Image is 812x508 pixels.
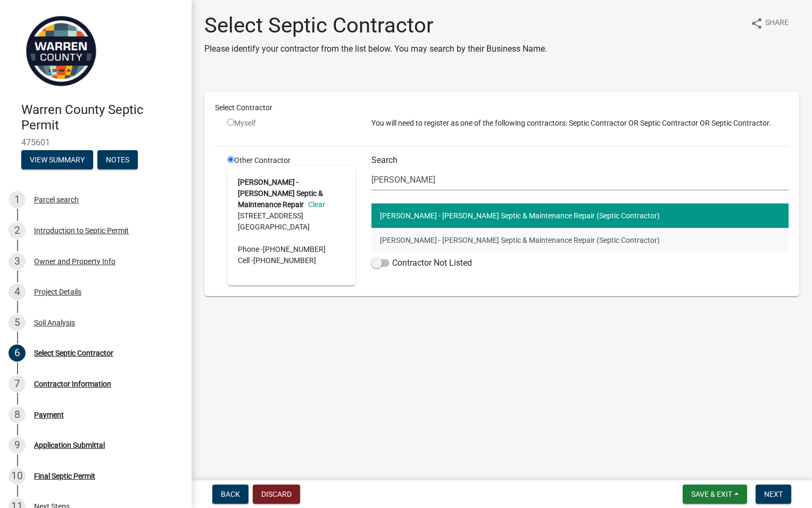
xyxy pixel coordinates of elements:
p: You will need to register as one of the following contractors: Septic Contractor OR Septic Contra... [371,118,789,129]
button: Save & Exit [683,485,747,504]
div: Contractor Information [34,380,111,388]
strong: [PERSON_NAME] - [PERSON_NAME] Septic & Maintenance Repair [238,178,323,209]
button: shareShare [742,13,797,34]
wm-modal-confirm: Notes [97,156,138,165]
div: Parcel search [34,196,79,203]
div: Application Submittal [34,441,105,449]
img: Warren County, Iowa [21,11,101,91]
abbr: Phone - [238,245,263,253]
span: 475601 [21,137,170,148]
div: Project Details [34,288,81,296]
abbr: Cell - [238,256,253,265]
span: [PHONE_NUMBER] [253,256,316,265]
span: Back [221,490,240,498]
div: 6 [9,345,26,362]
button: Notes [97,150,138,169]
div: Myself [227,118,355,129]
button: Next [756,485,791,504]
div: 10 [9,468,26,485]
p: Please identify your contractor from the list below. You may search by their Business Name. [204,43,547,55]
label: Contractor Not Listed [371,257,472,269]
i: share [750,17,763,30]
button: View Summary [21,150,93,169]
span: Save & Exit [691,490,732,498]
div: 1 [9,191,26,208]
wm-modal-confirm: Summary [21,156,93,165]
span: Next [764,490,783,498]
span: [PHONE_NUMBER] [263,245,326,253]
div: 2 [9,222,26,239]
button: Discard [253,485,300,504]
div: Final Septic Permit [34,472,95,480]
address: [STREET_ADDRESS] [GEOGRAPHIC_DATA] [238,177,345,266]
div: Payment [34,411,64,419]
span: Share [765,17,789,30]
h4: Warren County Septic Permit [21,102,183,133]
div: 5 [9,314,26,331]
button: [PERSON_NAME] - [PERSON_NAME] Septic & Maintenance Repair (Septic Contractor) [371,203,789,228]
div: 9 [9,437,26,454]
h1: Select Septic Contractor [204,13,547,38]
div: Soil Analysis [34,319,75,326]
div: Other Contractor [219,155,363,285]
label: Search [371,156,397,165]
div: 4 [9,283,26,300]
button: [PERSON_NAME] - [PERSON_NAME] Septic & Maintenance Repair (Septic Contractor) [371,228,789,252]
a: Clear [304,200,325,209]
div: Select Contractor [207,102,797,113]
input: Search... [371,169,789,191]
div: Select Septic Contractor [34,349,113,357]
button: Back [212,485,248,504]
div: Introduction to Septic Permit [34,227,129,234]
div: 8 [9,406,26,423]
div: 7 [9,375,26,392]
div: 3 [9,253,26,270]
div: Owner and Property Info [34,258,115,265]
